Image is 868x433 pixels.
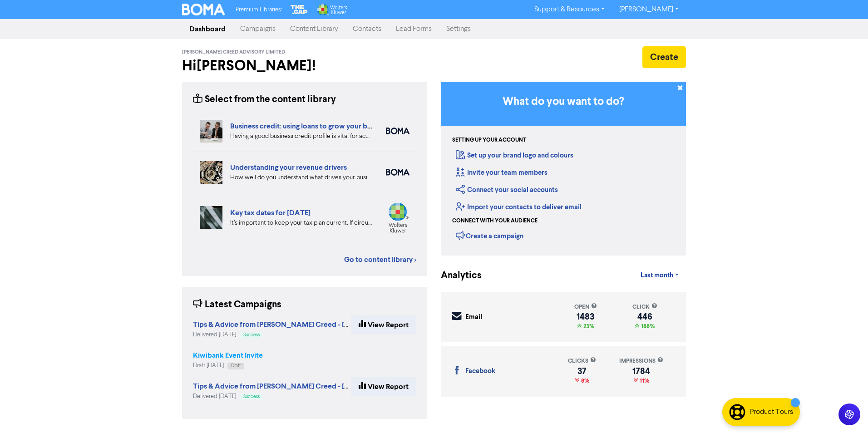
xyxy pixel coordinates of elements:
[230,173,372,182] div: How well do you understand what drives your business revenue? We can help you review your numbers...
[233,20,283,38] a: Campaigns
[579,377,589,384] span: 8%
[439,20,478,38] a: Settings
[236,7,282,13] span: Premium Libraries:
[619,368,663,375] div: 1784
[754,335,868,433] iframe: Chat Widget
[193,321,365,329] a: Tips & Advice from [PERSON_NAME] Creed - [DATE]
[465,366,495,377] div: Facebook
[230,122,391,131] a: Business credit: using loans to grow your business
[452,217,538,225] div: Connect with your audience
[454,95,672,108] h3: What do you want to do?
[582,323,594,330] span: 23%
[182,49,285,55] span: [PERSON_NAME] Creed Advisory Limited
[632,303,657,311] div: click
[642,46,686,68] button: Create
[182,57,427,74] h2: Hi [PERSON_NAME] !
[568,357,596,365] div: clicks
[638,377,649,384] span: 11%
[456,168,547,177] a: Invite your team members
[641,271,673,280] span: Last month
[612,2,686,17] a: [PERSON_NAME]
[619,357,663,365] div: impressions
[527,2,612,17] a: Support & Resources
[193,392,351,401] div: Delivered [DATE]
[193,382,365,391] strong: Tips & Advice from [PERSON_NAME] Creed - [DATE]
[633,266,686,285] a: Last month
[344,254,416,265] a: Go to content library >
[230,208,311,217] a: Key tax dates for [DATE]
[243,333,260,337] span: Success
[456,203,582,212] a: Import your contacts to deliver email
[456,229,523,242] div: Create a campaign
[193,320,365,329] strong: Tips & Advice from [PERSON_NAME] Creed - [DATE]
[289,4,309,15] img: The Gap
[574,313,597,320] div: 1483
[351,377,416,396] a: View Report
[243,394,260,399] span: Success
[386,169,409,176] img: boma_accounting
[230,163,347,172] a: Understanding your revenue drivers
[193,352,263,359] a: Kiwibank Event Invite
[230,132,372,141] div: Having a good business credit profile is vital for accessing routes to funding. We look at six di...
[452,136,526,144] div: Setting up your account
[386,128,409,134] img: boma
[386,202,409,233] img: wolters_kluwer
[574,303,597,311] div: open
[351,315,416,335] a: View Report
[231,364,241,368] span: Draft
[193,361,263,370] div: Draft [DATE]
[193,351,263,360] strong: Kiwibank Event Invite
[441,82,686,256] div: Getting Started in BOMA
[182,4,225,15] img: BOMA Logo
[193,93,336,107] div: Select from the content library
[316,4,347,15] img: Wolters Kluwer
[389,20,439,38] a: Lead Forms
[456,151,573,160] a: Set up your brand logo and colours
[465,312,482,323] div: Email
[441,269,470,283] div: Analytics
[639,323,655,330] span: 188%
[230,218,372,228] div: It’s important to keep your tax plan current. If circumstances change for your business, we need ...
[193,298,281,312] div: Latest Campaigns
[193,383,365,390] a: Tips & Advice from [PERSON_NAME] Creed - [DATE]
[182,20,233,38] a: Dashboard
[632,313,657,320] div: 446
[283,20,345,38] a: Content Library
[568,368,596,375] div: 37
[456,186,558,194] a: Connect your social accounts
[345,20,389,38] a: Contacts
[193,330,351,339] div: Delivered [DATE]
